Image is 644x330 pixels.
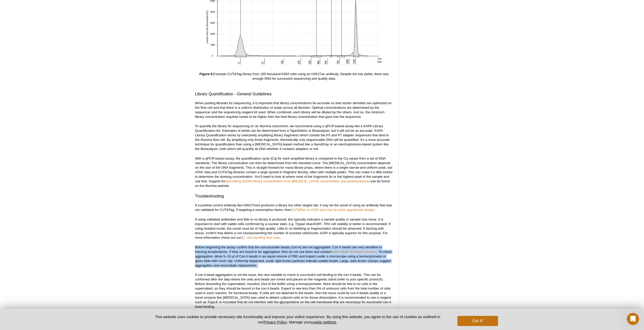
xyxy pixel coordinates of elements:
a: cell counting tech note [241,235,280,240]
p: When pooling libraries for sequencing, it is important that library concentrations be accurate so... [195,101,393,119]
h3: Library Quantification - General Guidelines [195,91,393,97]
a: Active Motif Technical Services [331,250,377,254]
a: Privacy Policy [263,320,287,324]
strong: Figure 6. [199,72,213,76]
p: This website uses cookies to provide necessary site functionality and improve your online experie... [146,314,449,325]
p: To quantify the library for sequencing on an Illumina instrument, we recommend using a qPCR-based... [195,124,393,151]
p: With a qPCR-based assay, the quantification cycle (Cq) for each amplified library is compared to ... [195,156,393,188]
p: If con A bead aggregation is not the issue, the next variable to check is successful cell binding... [195,273,393,309]
p: If using validated antibodies and little to no library is produced, this typically indicates a sa... [195,217,393,240]
p: If a positive control antibody like H3K27me3 produces a library but other targets fail, it may be... [195,203,393,212]
iframe: Intercom live chat [627,313,639,325]
a: CUT&Run or ChIP-seq may be more appropriate assays. [291,208,376,212]
h3: Troubleshooting [195,193,393,199]
button: cookie settings [311,320,336,324]
a: calculating dsDNA library concentration from [MEDICAL_DATA] concentration and pooling libraries [225,179,370,183]
p: Example CUT&Tag library from 100 thousand K562 cells using an H3K27ac antibody. Despite the low y... [195,72,393,81]
button: Got it! [457,316,498,326]
p: Before beginning the assay confirm that the concanavalin beads (con A) are not aggregated. Con A ... [195,245,393,268]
